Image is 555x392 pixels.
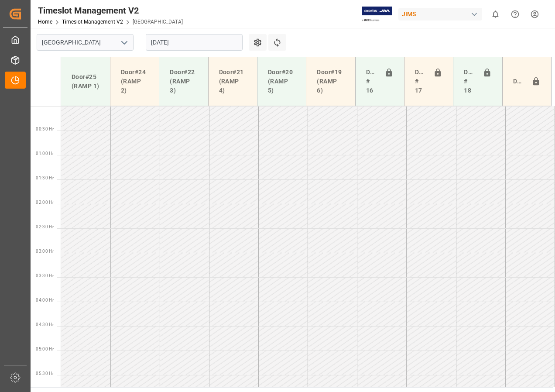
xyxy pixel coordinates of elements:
button: open menu [117,36,130,49]
span: 02:30 Hr [36,224,54,229]
span: 00:30 Hr [36,127,54,131]
span: 02:00 Hr [36,200,54,205]
div: JIMS [398,8,482,21]
div: Doors # 16 [363,64,381,99]
button: JIMS [398,6,486,22]
div: Door#23 [510,73,528,90]
a: Home [38,19,52,25]
span: 05:30 Hr [36,371,54,376]
span: 01:00 Hr [36,151,54,156]
button: show 0 new notifications [486,4,505,24]
span: 03:00 Hr [36,249,54,254]
span: 05:00 Hr [36,347,54,351]
input: Type to search/select [37,34,134,51]
div: Door#21 (RAMP 4) [216,64,250,99]
div: Timeslot Management V2 [38,4,183,17]
button: Help Center [505,4,525,24]
a: Timeslot Management V2 [62,19,123,25]
div: Door#24 (RAMP 2) [117,64,152,99]
div: Door#22 (RAMP 3) [166,64,201,99]
img: Exertis%20JAM%20-%20Email%20Logo.jpg_1722504956.jpg [362,7,392,22]
span: 04:30 Hr [36,322,54,327]
div: Doors # 17 [411,64,430,99]
div: Door#25 (RAMP 1) [68,69,103,94]
div: Door#20 (RAMP 5) [264,64,299,99]
span: 01:30 Hr [36,175,54,180]
span: 03:30 Hr [36,273,54,278]
div: Doors # 18 [460,64,479,99]
div: Door#19 (RAMP 6) [313,64,348,99]
span: 04:00 Hr [36,298,54,303]
input: DD-MM-YYYY [146,34,243,51]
